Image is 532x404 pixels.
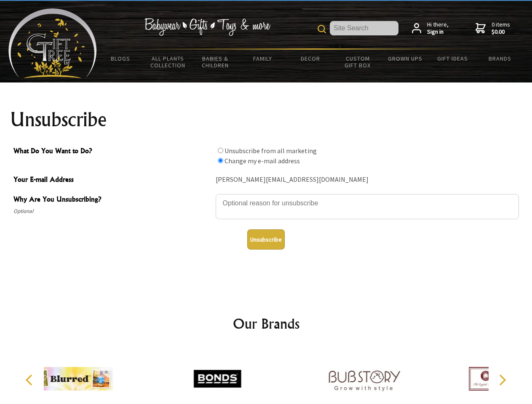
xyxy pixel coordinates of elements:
h1: Unsubscribe [10,109,522,130]
a: 0 items$0.00 [476,21,510,36]
a: Gift Ideas [429,50,476,67]
input: What Do You Want to Do? [218,148,223,153]
div: [PERSON_NAME][EMAIL_ADDRESS][DOMAIN_NAME] [216,173,519,186]
a: Family [239,50,287,67]
a: Hi there,Sign in [412,21,449,36]
strong: Sign in [427,28,449,36]
span: Why Are You Unsubscribing? [13,194,211,206]
a: Brands [476,50,524,67]
button: Unsubscribe [247,229,285,250]
a: Babies & Children [192,50,239,74]
a: Grown Ups [381,50,429,67]
input: What Do You Want to Do? [218,158,223,163]
span: Optional [13,206,211,216]
a: Custom Gift Box [334,50,382,74]
label: Change my e-mail address [225,157,300,165]
span: What Do You Want to Do? [13,146,211,158]
span: 0 items [492,21,510,36]
span: Hi there, [427,21,449,36]
img: Babyware - Gifts - Toys and more... [8,8,97,78]
button: Previous [21,371,40,389]
a: BLOGS [97,50,144,67]
img: Babywear - Gifts - Toys & more [144,18,270,36]
a: Decor [286,50,334,67]
label: Unsubscribe from all marketing [225,146,317,155]
input: Site Search [330,21,398,35]
span: Your E-mail Address [13,174,211,186]
h2: Our Brands [17,314,516,334]
button: Next [493,371,511,389]
img: product search [318,25,326,33]
textarea: Why Are You Unsubscribing? [216,194,519,219]
strong: $0.00 [492,28,510,36]
a: All Plants Collection [144,50,192,74]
